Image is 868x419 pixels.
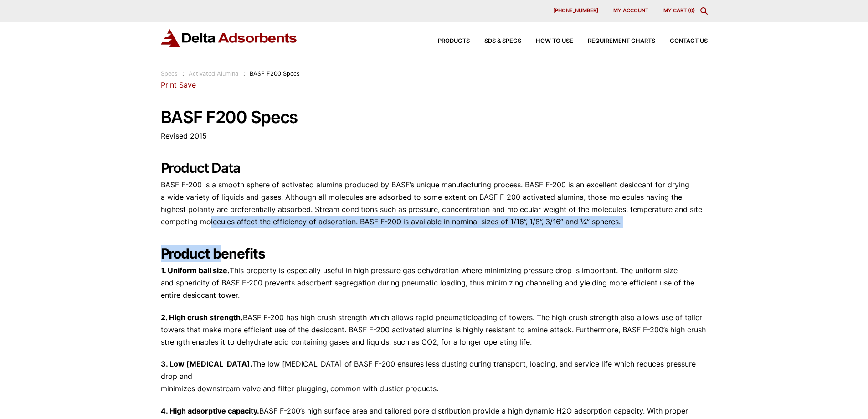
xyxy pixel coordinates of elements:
a: Products [423,38,470,44]
a: How to Use [521,38,573,44]
p: The low [MEDICAL_DATA] of BASF F-200 ensures less dusting during transport, loading, and service ... [161,358,708,395]
p: This property is especially useful in high pressure gas dehydration where minimizing pressure dro... [161,264,708,302]
span: Requirement Charts [588,38,655,44]
a: SDS & SPECS [470,38,521,44]
span: My account [613,8,648,13]
a: My Cart (0) [663,7,695,14]
strong: 2. High crush strength. [161,313,243,322]
a: Save [179,80,196,89]
strong: 3. Low [MEDICAL_DATA]. [161,359,252,368]
a: Contact Us [655,38,708,44]
span: Contact Us [670,38,708,44]
img: Delta Adsorbents [161,29,298,47]
a: Activated Alumina [189,70,238,77]
p: BASF F-200 has high crush strength which allows rapid pneumaticloading of towers. The high crush ... [161,311,708,349]
span: : [243,70,245,77]
a: Print [161,80,177,89]
strong: Product benefits [161,245,265,262]
span: How to Use [536,38,573,44]
div: Toggle Modal Content [700,7,708,15]
h2: Product Data [161,160,708,176]
p: BASF F-200 is a smooth sphere of activated alumina produced by BASF’s unique manufacturing proces... [161,179,708,228]
span: [PHONE_NUMBER] [553,8,598,13]
p: Revised 2015 [161,130,708,142]
a: My account [606,7,656,15]
h1: BASF F200 Specs [161,108,708,127]
a: [PHONE_NUMBER] [546,7,606,15]
span: 0 [690,7,693,14]
span: SDS & SPECS [484,38,521,44]
span: BASF F200 Specs [250,70,300,77]
strong: 4. High adsorptive capacity. [161,406,259,415]
span: Products [438,38,470,44]
a: Specs [161,70,178,77]
span: : [182,70,184,77]
strong: 1. Uniform ball size. [161,266,230,275]
a: Requirement Charts [573,38,655,44]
